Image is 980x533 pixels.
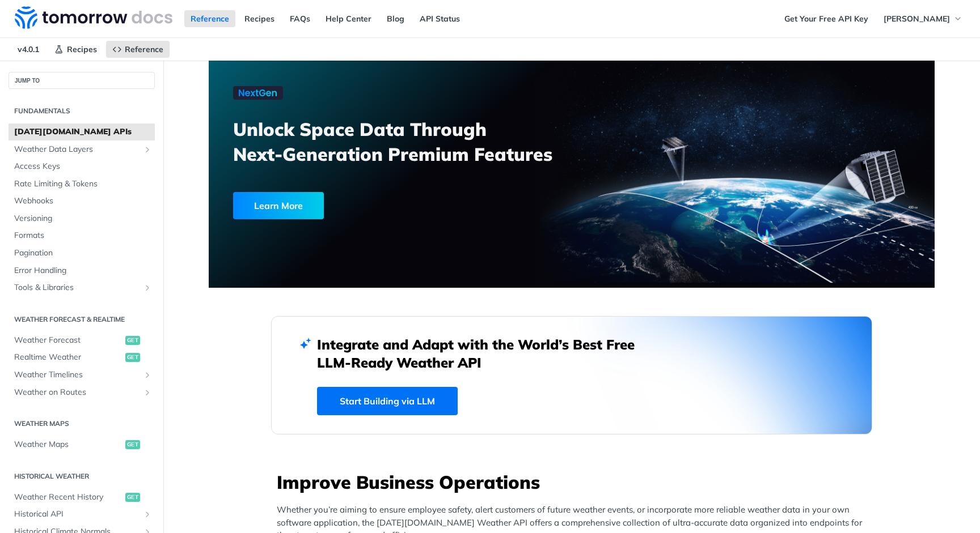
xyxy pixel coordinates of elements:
[14,161,152,172] span: Access Keys
[9,419,155,429] h2: Weather Maps
[9,279,155,296] a: Tools & LibrariesShow subpages for Tools & Libraries
[9,314,155,325] h2: Weather Forecast & realtime
[14,335,122,346] span: Weather Forecast
[15,6,172,29] img: Tomorrow.io Weather API Docs
[233,86,283,100] img: NextGen
[14,492,122,503] span: Weather Recent History
[9,436,155,453] a: Weather Mapsget
[317,335,652,372] h2: Integrate and Adapt with the World’s Best Free LLM-Ready Weather API
[125,353,140,362] span: get
[233,192,514,219] a: Learn More
[9,123,155,140] a: [DATE][DOMAIN_NAME] APIs
[9,72,155,89] button: JUMP TO
[14,126,152,138] span: [DATE][DOMAIN_NAME] APIs
[9,349,155,366] a: Realtime Weatherget
[238,10,281,27] a: Recipes
[67,44,97,54] span: Recipes
[319,10,378,27] a: Help Center
[9,210,155,227] a: Versioning
[381,10,411,27] a: Blog
[233,192,324,219] div: Learn More
[14,352,122,363] span: Realtime Weather
[9,176,155,193] a: Rate Limiting & Tokens
[317,387,458,415] a: Start Building via LLM
[9,489,155,506] a: Weather Recent Historyget
[233,117,584,167] h3: Unlock Space Data Through Next-Generation Premium Features
[9,506,155,523] a: Historical APIShow subpages for Historical API
[9,141,155,158] a: Weather Data LayersShow subpages for Weather Data Layers
[884,14,950,24] span: [PERSON_NAME]
[14,195,152,207] span: Webhooks
[125,336,140,345] span: get
[9,158,155,175] a: Access Keys
[9,227,155,244] a: Formats
[413,10,466,27] a: API Status
[143,388,152,397] button: Show subpages for Weather on Routes
[14,265,152,276] span: Error Handling
[143,145,152,154] button: Show subpages for Weather Data Layers
[284,10,316,27] a: FAQs
[9,332,155,349] a: Weather Forecastget
[14,144,140,155] span: Weather Data Layers
[9,366,155,383] a: Weather TimelinesShow subpages for Weather Timelines
[106,41,170,58] a: Reference
[9,262,155,279] a: Error Handling
[143,370,152,380] button: Show subpages for Weather Timelines
[14,178,152,190] span: Rate Limiting & Tokens
[14,230,152,241] span: Formats
[125,440,140,449] span: get
[48,41,103,58] a: Recipes
[14,387,140,398] span: Weather on Routes
[184,10,235,27] a: Reference
[14,369,140,381] span: Weather Timelines
[9,193,155,210] a: Webhooks
[11,41,45,58] span: v4.0.1
[14,213,152,224] span: Versioning
[14,282,140,293] span: Tools & Libraries
[778,10,875,27] a: Get Your Free API Key
[143,283,152,292] button: Show subpages for Tools & Libraries
[14,509,140,520] span: Historical API
[9,106,155,116] h2: Fundamentals
[9,471,155,481] h2: Historical Weather
[125,44,163,54] span: Reference
[125,493,140,502] span: get
[9,245,155,262] a: Pagination
[14,439,122,450] span: Weather Maps
[277,470,872,494] h3: Improve Business Operations
[14,248,152,259] span: Pagination
[9,384,155,401] a: Weather on RoutesShow subpages for Weather on Routes
[143,510,152,519] button: Show subpages for Historical API
[877,10,969,27] button: [PERSON_NAME]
